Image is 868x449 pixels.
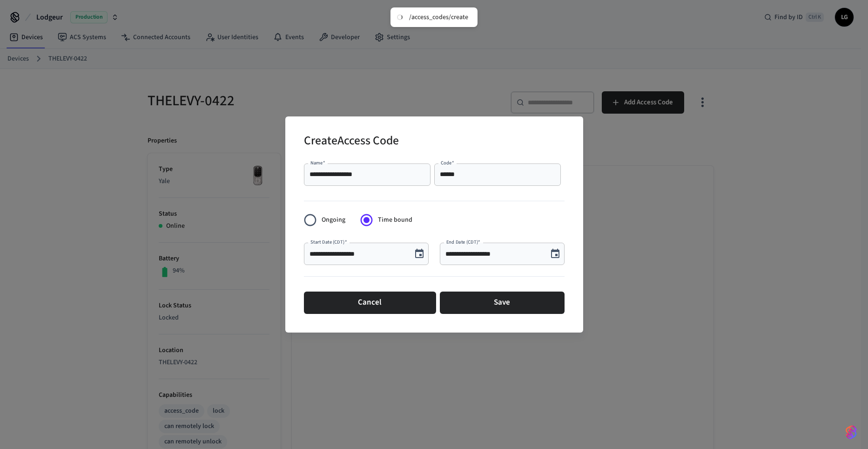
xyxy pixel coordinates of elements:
div: /access_codes/create [409,13,468,21]
h2: Create Access Code [304,128,399,156]
label: Code [441,159,454,166]
label: Name [310,159,325,166]
span: Time bound [378,215,412,225]
button: Cancel [304,292,436,314]
button: Save [440,292,565,314]
img: SeamLogoGradient.69752ec5.svg [846,425,857,440]
label: Start Date (CDT) [310,238,347,245]
label: End Date (CDT) [446,238,480,245]
button: Choose date, selected date is Sep 14, 2025 [546,245,565,263]
span: Ongoing [322,215,345,225]
button: Choose date, selected date is Sep 12, 2025 [410,245,429,263]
